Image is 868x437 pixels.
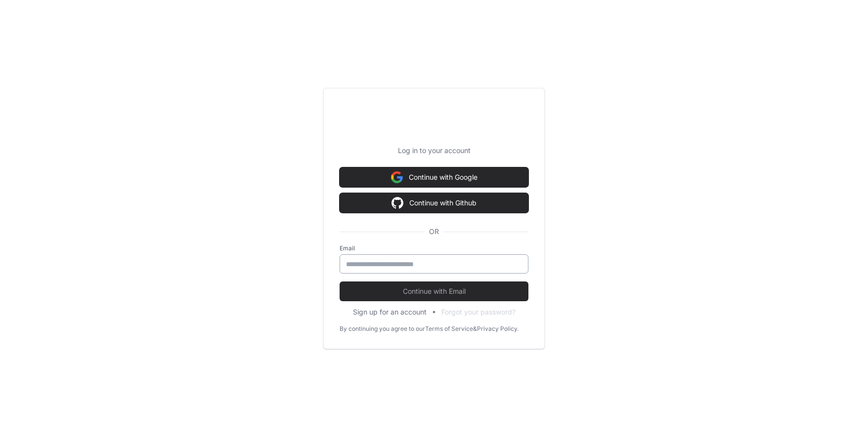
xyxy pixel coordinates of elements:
div: By continuing you agree to our [340,325,425,333]
span: Continue with Email [340,286,528,296]
button: Forgot your password? [441,307,516,317]
div: & [473,325,477,333]
p: Log in to your account [340,146,528,156]
button: Continue with Email [340,281,528,301]
span: OR [425,227,443,237]
img: Sign in with google [391,167,403,187]
img: Sign in with google [391,193,403,213]
button: Continue with Github [340,193,528,213]
a: Privacy Policy. [477,325,519,333]
a: Terms of Service [425,325,473,333]
label: Email [340,244,528,252]
button: Continue with Google [340,167,528,187]
button: Sign up for an account [353,307,427,317]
